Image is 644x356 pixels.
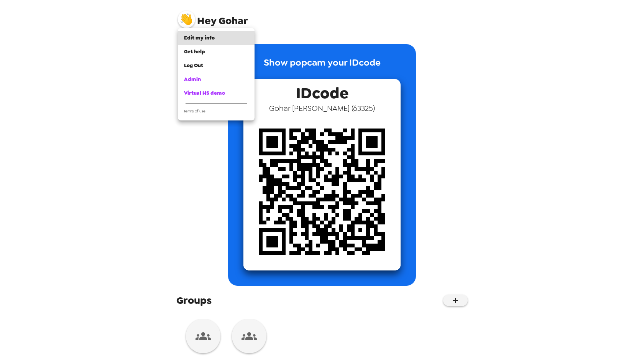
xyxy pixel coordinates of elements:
span: Get help [184,48,205,55]
span: Terms of use [184,109,205,114]
span: Admin [184,76,201,82]
span: Virtual HS demo [184,90,225,96]
span: Edit my info [184,35,215,41]
a: Terms of use [178,107,255,117]
span: Log Out [184,62,203,69]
